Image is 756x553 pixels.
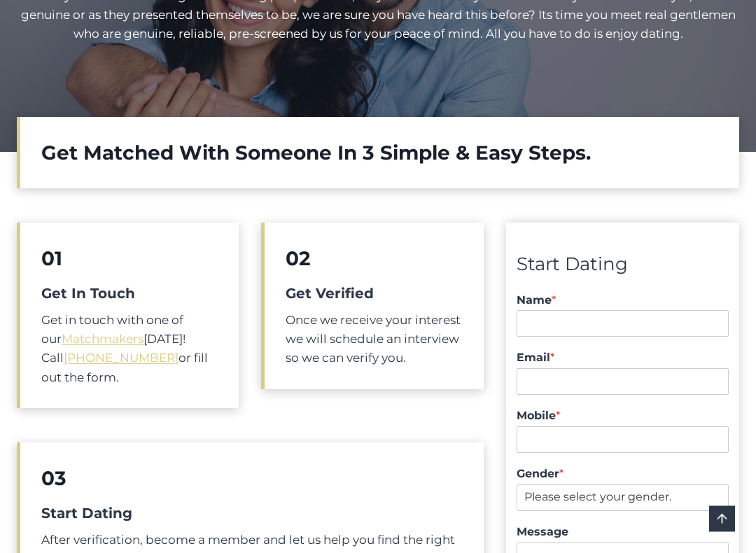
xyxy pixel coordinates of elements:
label: Email [517,351,729,366]
label: Name [517,294,729,309]
h2: 03 [41,464,463,493]
label: Gender [517,468,729,482]
h5: Get In Touch [41,283,218,304]
a: Scroll to top [709,506,735,532]
div: Start Dating [517,251,729,280]
label: Mobile [517,409,729,424]
a: Matchmakers [62,332,143,346]
h5: Get Verified [286,283,462,304]
h5: Start Dating [41,503,463,524]
input: Mobile [517,427,729,454]
p: Get in touch with one of our [DATE]! Call or fill out the form. [41,311,218,388]
a: [PHONE_NUMBER] [64,351,178,365]
h2: 02 [286,244,462,274]
h2: 01 [41,244,218,274]
label: Message [517,526,729,540]
h2: Get Matched With Someone In 3 Simple & Easy Steps.​ [41,139,718,168]
p: Once we receive your interest we will schedule an interview so we can verify you. [286,311,462,369]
